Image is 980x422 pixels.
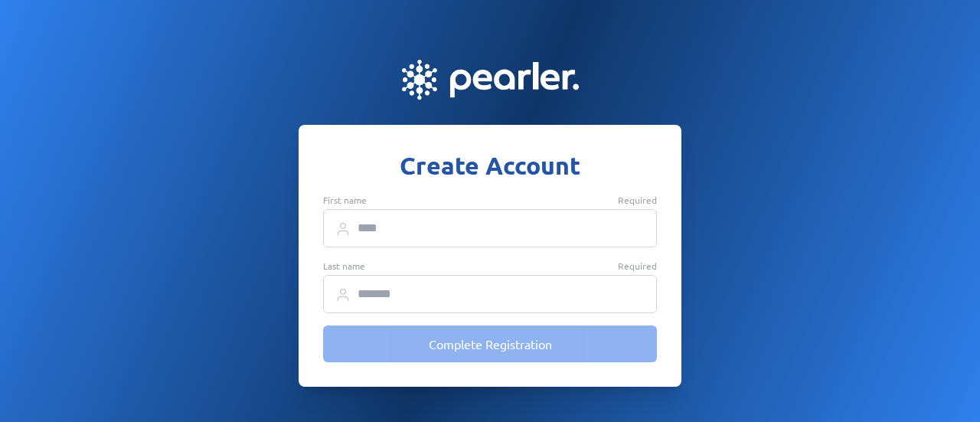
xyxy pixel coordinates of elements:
[618,260,657,272] span: Required
[323,260,365,272] span: Last name
[323,194,367,206] span: First name
[618,194,657,206] span: Required
[323,325,657,362] button: Complete Registration
[323,149,657,182] h1: Create Account
[429,336,552,352] span: Complete Registration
